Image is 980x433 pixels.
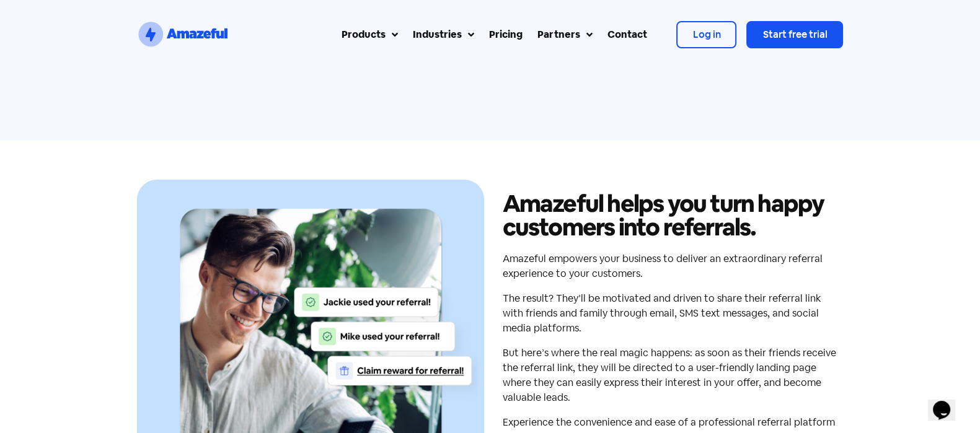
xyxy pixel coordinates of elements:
[489,27,523,42] div: Pricing
[530,20,599,50] a: Partners
[503,291,837,336] p: The result? They’ll be motivated and driven to share their referral link with friends and family ...
[607,27,647,42] div: Contact
[537,27,580,42] div: Partners
[928,383,968,421] iframe: chat widget
[762,28,827,41] span: Start free trial
[482,20,530,50] a: Pricing
[599,20,654,50] a: Contact
[136,20,229,50] a: SVG link
[413,27,462,42] div: Industries
[676,21,736,48] a: Log in
[503,251,837,281] p: Amazeful empowers your business to deliver an extraordinary referral experience to your customers.
[503,192,837,239] h2: Amazeful helps you turn happy customers into referrals.
[746,21,843,48] a: Start free trial
[692,28,720,41] span: Log in
[405,20,482,50] a: Industries
[334,20,405,50] a: Products
[503,346,837,405] p: But here’s where the real magic happens: as soon as their friends receive the referral link, they...
[342,27,386,42] div: Products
